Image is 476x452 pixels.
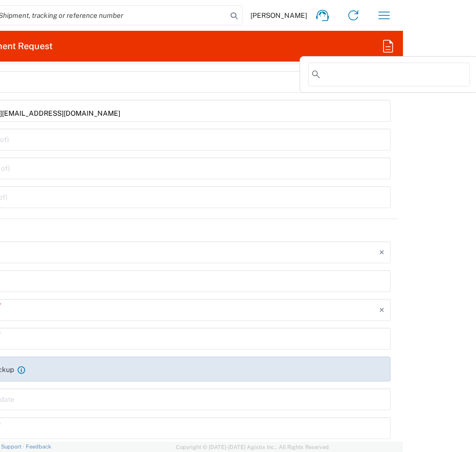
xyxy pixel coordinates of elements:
i: × [379,302,385,318]
i: × [379,244,385,260]
span: Copyright © [DATE]-[DATE] Agistix Inc., All Rights Reserved [176,443,329,452]
span: [PERSON_NAME] [250,11,307,20]
a: Feedback [26,444,51,450]
a: Support [1,444,26,450]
